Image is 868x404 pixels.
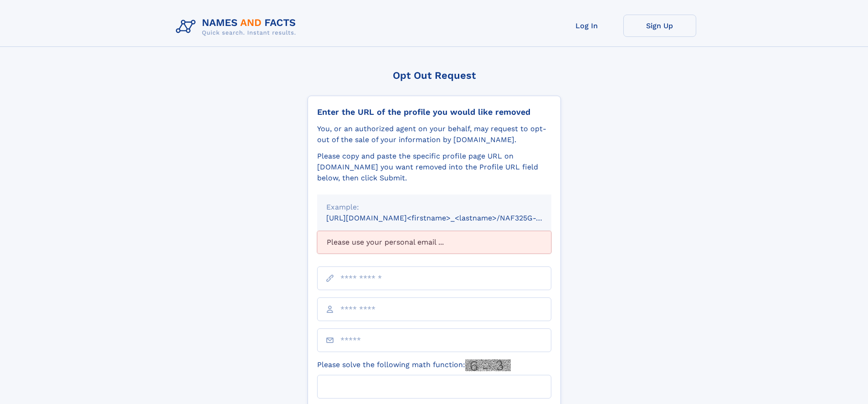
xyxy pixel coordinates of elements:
div: Enter the URL of the profile you would like removed [317,107,551,117]
small: [URL][DOMAIN_NAME]<firstname>_<lastname>/NAF325G-xxxxxxxx [326,214,569,222]
div: Please use your personal email ... [317,231,551,254]
div: Example: [326,202,542,213]
label: Please solve the following math function: [317,359,511,371]
div: Please copy and paste the specific profile page URL on [DOMAIN_NAME] you want removed into the Pr... [317,151,551,184]
a: Sign Up [623,15,696,37]
img: Logo Names and Facts [172,15,303,39]
a: Log In [550,15,623,37]
div: You, or an authorized agent on your behalf, may request to opt-out of the sale of your informatio... [317,123,551,145]
div: Opt Out Request [308,70,561,81]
